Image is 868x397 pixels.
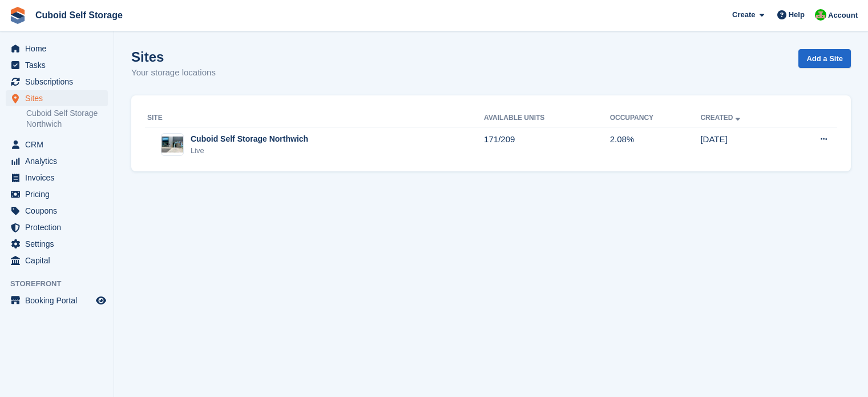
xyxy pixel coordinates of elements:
[31,6,127,25] a: Cuboid Self Storage
[25,292,94,308] span: Booking Portal
[815,9,826,21] img: Mark Prince
[610,127,701,162] td: 2.08%
[25,203,94,219] span: Coupons
[732,9,755,21] span: Create
[6,153,108,169] a: menu
[26,108,108,130] a: Cuboid Self Storage Northwich
[828,10,858,21] span: Account
[10,278,114,290] span: Storefront
[700,114,742,122] a: Created
[145,109,484,127] th: Site
[6,57,108,73] a: menu
[6,170,108,186] a: menu
[6,41,108,57] a: menu
[191,133,308,145] div: Cuboid Self Storage Northwich
[25,153,94,169] span: Analytics
[25,170,94,186] span: Invoices
[484,127,610,162] td: 171/209
[191,145,308,157] div: Live
[700,127,787,162] td: [DATE]
[25,41,94,57] span: Home
[25,219,94,235] span: Protection
[6,74,108,90] a: menu
[6,292,108,308] a: menu
[131,66,216,79] p: Your storage locations
[6,252,108,268] a: menu
[6,236,108,252] a: menu
[94,294,108,307] a: Preview store
[484,109,610,127] th: Available Units
[162,137,183,153] img: Image of Cuboid Self Storage Northwich site
[25,137,94,153] span: CRM
[25,186,94,202] span: Pricing
[6,203,108,219] a: menu
[25,236,94,252] span: Settings
[6,219,108,235] a: menu
[25,252,94,268] span: Capital
[9,7,26,24] img: stora-icon-8386f47178a22dfd0bd8f6a31ec36ba5ce8667c1dd55bd0f319d3a0aa187defe.svg
[789,9,805,21] span: Help
[610,109,701,127] th: Occupancy
[6,137,108,153] a: menu
[798,49,851,68] a: Add a Site
[25,90,94,106] span: Sites
[25,74,94,90] span: Subscriptions
[131,49,216,65] h1: Sites
[6,90,108,106] a: menu
[25,57,94,73] span: Tasks
[6,186,108,202] a: menu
